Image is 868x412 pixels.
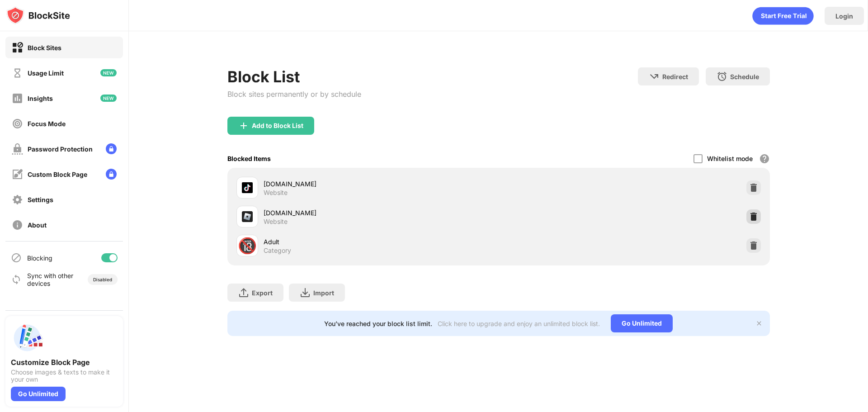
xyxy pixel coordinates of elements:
img: about-off.svg [12,219,23,231]
img: x-button.svg [755,320,763,327]
div: [DOMAIN_NAME] [264,179,499,189]
div: Redirect [662,73,688,81]
div: Whitelist mode [707,155,753,162]
img: customize-block-page-off.svg [12,169,23,180]
img: push-custom-page.svg [11,322,43,354]
div: Import [313,289,334,297]
div: Add to Block List [252,122,303,129]
img: focus-off.svg [12,118,23,129]
img: sync-icon.svg [11,274,22,285]
div: Usage Limit [28,69,64,77]
img: new-icon.svg [100,69,117,76]
img: logo-blocksite.svg [6,6,70,24]
div: Block List [227,67,361,86]
div: Focus Mode [28,120,66,128]
div: animation [752,7,814,25]
div: Adult [264,237,499,246]
div: Password Protection [28,145,93,153]
div: Go Unlimited [11,387,66,401]
div: Choose images & texts to make it your own [11,369,118,383]
img: lock-menu.svg [106,169,117,180]
div: Custom Block Page [28,170,87,178]
div: Sync with other devices [27,272,74,287]
img: time-usage-off.svg [12,67,23,79]
div: Click here to upgrade and enjoy an unlimited block list. [438,320,600,327]
div: 🔞 [238,237,257,255]
img: lock-menu.svg [106,143,117,154]
div: Disabled [93,277,112,282]
div: Block sites permanently or by schedule [227,90,361,99]
div: Blocked Items [227,155,271,162]
img: favicons [242,182,253,193]
div: Customize Block Page [11,358,118,367]
div: Schedule [730,73,759,81]
div: Block Sites [28,44,61,52]
div: You’ve reached your block list limit. [324,320,432,327]
img: password-protection-off.svg [12,143,23,155]
div: Settings [28,196,53,204]
div: Login [835,12,853,20]
img: favicons [242,211,253,222]
div: Website [264,218,288,226]
div: Export [252,289,273,297]
div: Blocking [27,254,52,262]
div: Category [264,246,291,255]
div: [DOMAIN_NAME] [264,208,499,218]
img: new-icon.svg [100,95,117,102]
img: block-on.svg [12,42,23,53]
img: insights-off.svg [12,93,23,104]
img: blocking-icon.svg [11,252,22,263]
img: settings-off.svg [12,194,23,205]
div: Go Unlimited [611,314,673,332]
div: Website [264,189,288,197]
div: About [28,221,47,229]
div: Insights [28,95,53,102]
